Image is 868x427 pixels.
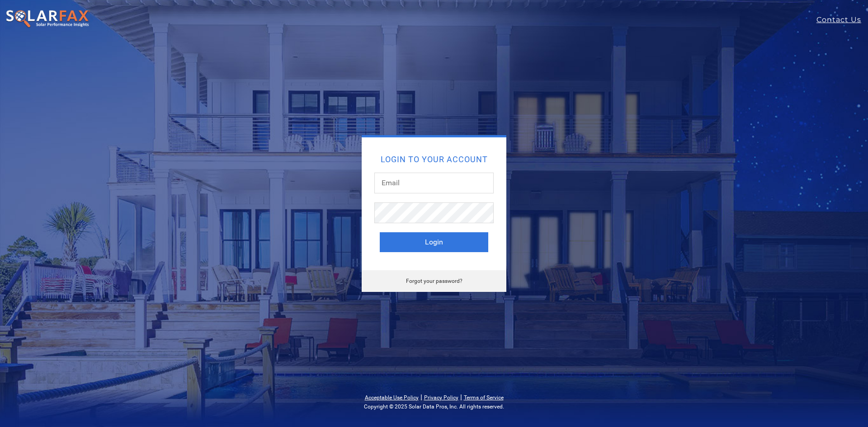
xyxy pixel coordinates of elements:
button: Login [380,232,488,252]
img: SolarFax [5,9,90,28]
a: Acceptable Use Policy [365,394,419,401]
h2: Login to your account [380,155,488,164]
a: Terms of Service [464,394,504,401]
a: Forgot your password? [406,278,462,284]
input: Email [374,173,494,193]
a: Contact Us [816,14,868,25]
span: | [420,393,422,401]
span: | [460,393,462,401]
a: Privacy Policy [424,394,458,401]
